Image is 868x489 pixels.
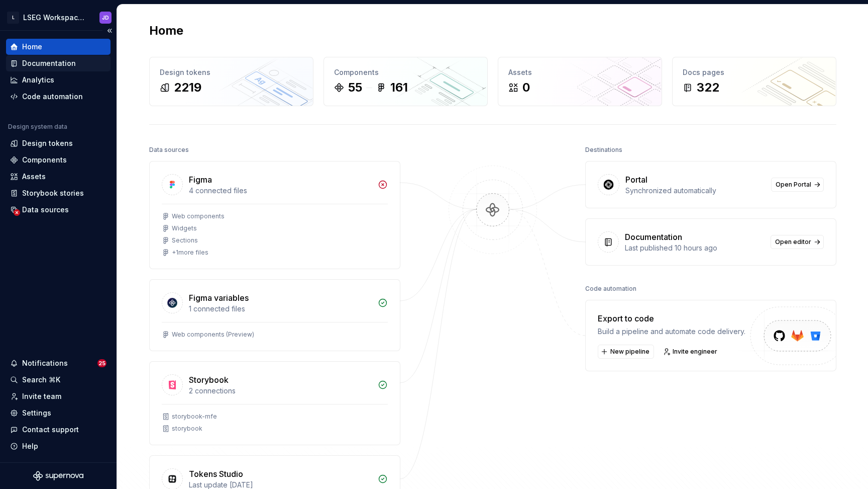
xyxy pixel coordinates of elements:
div: Web components [172,212,225,220]
div: Search ⌘K [22,375,60,385]
div: Web components (Preview) [172,331,254,339]
a: Figma4 connected filesWeb componentsWidgetsSections+1more files [149,161,400,269]
div: Figma [189,174,212,186]
div: 55 [348,79,362,96]
div: 2219 [174,79,201,96]
a: Settings [6,405,111,421]
div: Docs pages [683,67,826,77]
span: 25 [97,359,106,367]
a: Code automation [6,89,111,105]
a: Design tokens2219 [149,57,313,106]
a: Open editor [771,235,824,249]
span: Open editor [775,238,811,246]
div: Build a pipeline and automate code delivery. [598,327,745,337]
div: 161 [390,79,408,96]
a: Components55161 [323,57,488,106]
div: Export to code [598,312,745,324]
div: L [7,12,19,24]
div: Documentation [22,58,76,68]
div: 0 [522,79,530,96]
span: Invite engineer [673,348,717,356]
div: Code automation [585,282,636,296]
div: Contact support [22,425,79,435]
a: Assets0 [498,57,662,106]
div: Portal [625,174,647,186]
div: Storybook [189,374,229,386]
div: LSEG Workspace Design System [23,13,87,23]
div: Design tokens [22,138,73,148]
a: Invite engineer [660,345,722,359]
div: Documentation [625,231,682,243]
div: 2 connections [189,386,372,396]
div: Invite team [22,391,61,401]
div: Help [22,441,38,451]
div: Destinations [585,143,622,157]
div: Home [22,42,42,52]
div: Design system data [8,123,67,131]
a: Components [6,152,111,168]
div: Design tokens [160,67,303,77]
a: Data sources [6,202,111,218]
div: Sections [172,236,198,244]
div: JD [102,14,109,22]
div: Synchronized automatically [625,186,765,196]
span: New pipeline [610,348,649,356]
div: Components [334,67,477,77]
a: Storybook stories [6,185,111,201]
div: storybook [172,425,202,433]
a: Design tokens [6,135,111,151]
div: Assets [508,67,652,77]
div: Components [22,155,67,165]
div: Data sources [22,205,69,215]
span: Open Portal [776,181,811,189]
div: 4 connected files [189,186,372,196]
button: Search ⌘K [6,372,111,388]
a: Open Portal [771,178,824,192]
button: LLSEG Workspace Design SystemJD [2,7,115,28]
a: Analytics [6,72,111,88]
div: 1 connected files [189,304,372,314]
h2: Home [149,23,183,39]
a: Figma variables1 connected filesWeb components (Preview) [149,279,400,351]
div: Widgets [172,224,197,232]
button: Help [6,438,111,454]
button: Collapse sidebar [102,24,117,38]
a: Storybook2 connectionsstorybook-mfestorybook [149,361,400,445]
div: Settings [22,408,51,418]
a: Assets [6,169,111,185]
div: storybook-mfe [172,413,217,421]
div: 322 [697,79,719,96]
div: Code automation [22,92,83,102]
div: Tokens Studio [189,468,243,480]
div: Last published 10 hours ago [625,243,765,253]
div: Data sources [149,143,189,157]
div: Notifications [22,358,68,368]
div: Assets [22,172,46,182]
div: Analytics [22,75,54,85]
a: Docs pages322 [672,57,836,106]
button: New pipeline [598,345,654,359]
a: Documentation [6,55,111,71]
div: Figma variables [189,292,249,304]
button: Notifications25 [6,355,111,371]
svg: Supernova Logo [33,471,83,481]
div: + 1 more files [172,249,208,257]
a: Home [6,39,111,55]
div: Storybook stories [22,188,84,198]
a: Invite team [6,388,111,404]
button: Contact support [6,422,111,438]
